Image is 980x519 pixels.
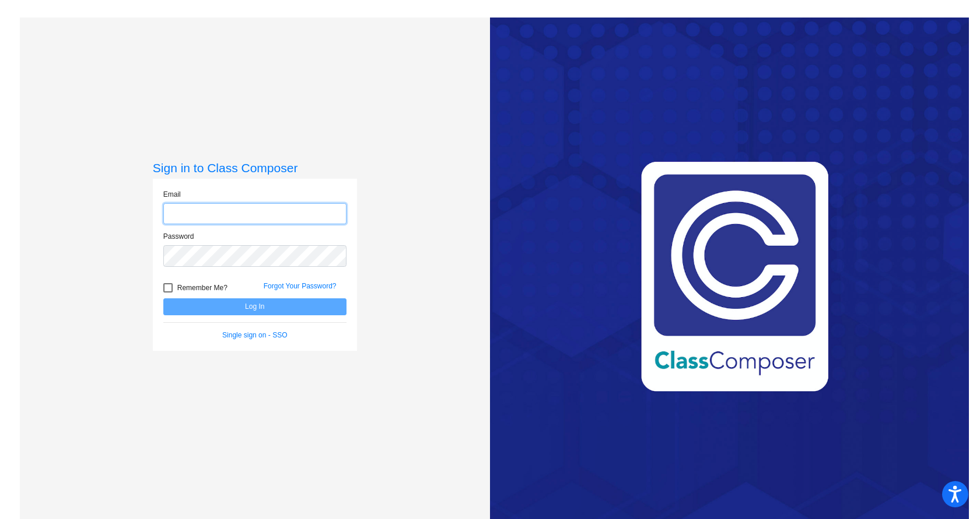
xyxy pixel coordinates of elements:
a: Single sign on - SSO [222,331,287,339]
label: Email [163,189,181,200]
label: Password [163,231,194,242]
button: Log In [163,298,346,315]
h3: Sign in to Class Composer [153,161,357,175]
span: Remember Me? [177,281,228,295]
a: Forgot Your Password? [264,282,337,290]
